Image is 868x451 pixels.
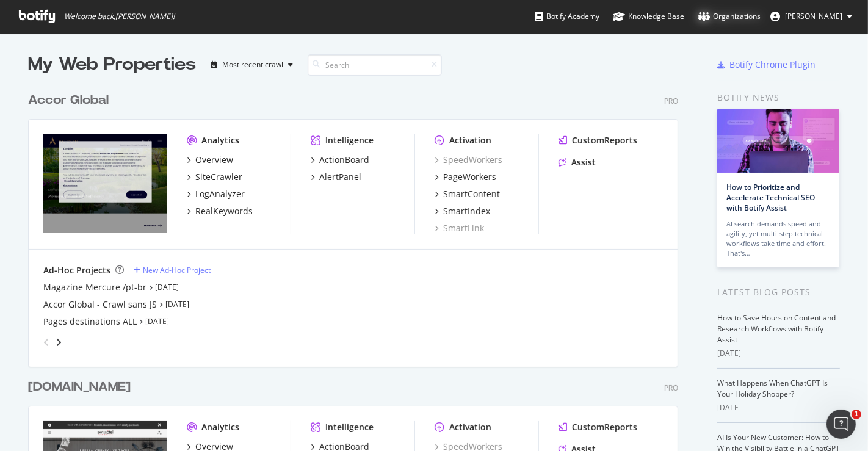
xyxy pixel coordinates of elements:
div: Assist [571,156,596,168]
div: SiteCrawler [195,171,242,183]
a: Assist [559,156,596,168]
a: SpeedWorkers [435,154,502,166]
div: Intelligence [325,421,374,433]
button: Most recent crawl [206,55,298,74]
div: CustomReports [572,134,637,146]
div: angle-right [54,336,63,348]
a: New Ad-Hoc Project [134,265,211,275]
div: Pro [664,383,678,393]
input: Search [308,54,442,76]
div: Analytics [201,421,239,433]
a: SiteCrawler [187,171,242,183]
div: Botify news [717,91,840,104]
div: New Ad-Hoc Project [143,265,211,275]
div: LogAnalyzer [195,188,245,200]
a: Magazine Mercure /pt-br [43,281,146,294]
div: Knowledge Base [613,10,684,23]
div: AlertPanel [319,171,361,183]
a: Botify Chrome Plugin [717,59,816,71]
span: Welcome back, [PERSON_NAME] ! [64,12,175,21]
div: Analytics [201,134,239,146]
div: CustomReports [572,421,637,433]
div: RealKeywords [195,205,253,217]
a: SmartLink [435,222,484,234]
div: Accor Global [28,92,109,109]
div: Overview [195,154,233,166]
span: 1 [852,410,861,419]
a: Overview [187,154,233,166]
a: Accor Global - Crawl sans JS [43,298,157,311]
a: Accor Global [28,92,114,109]
div: Intelligence [325,134,374,146]
img: all.accor.com [43,134,167,233]
a: [DATE] [155,282,179,292]
a: CustomReports [559,134,637,146]
div: Organizations [698,10,761,23]
div: SmartContent [443,188,500,200]
div: Botify Chrome Plugin [729,59,816,71]
div: Latest Blog Posts [717,286,840,299]
div: AI search demands speed and agility, yet multi-step technical workflows take time and effort. Tha... [726,219,830,258]
div: Activation [449,421,491,433]
a: Pages destinations ALL [43,316,137,328]
div: ActionBoard [319,154,369,166]
a: CustomReports [559,421,637,433]
div: My Web Properties [28,52,196,77]
div: [DOMAIN_NAME] [28,378,131,396]
a: SmartIndex [435,205,490,217]
div: PageWorkers [443,171,496,183]
a: ActionBoard [311,154,369,166]
span: Vimala Ngonekeo [785,11,842,21]
div: Most recent crawl [222,61,283,68]
a: [DATE] [145,316,169,327]
a: RealKeywords [187,205,253,217]
button: [PERSON_NAME] [761,7,862,26]
a: LogAnalyzer [187,188,245,200]
a: How to Prioritize and Accelerate Technical SEO with Botify Assist [726,182,815,213]
img: How to Prioritize and Accelerate Technical SEO with Botify Assist [717,109,839,173]
div: [DATE] [717,348,840,359]
a: How to Save Hours on Content and Research Workflows with Botify Assist [717,312,836,345]
div: [DATE] [717,402,840,413]
div: Activation [449,134,491,146]
div: Pro [664,96,678,106]
div: Ad-Hoc Projects [43,264,110,276]
a: SmartContent [435,188,500,200]
a: [DOMAIN_NAME] [28,378,136,396]
div: Botify Academy [535,10,599,23]
a: PageWorkers [435,171,496,183]
a: [DATE] [165,299,189,309]
div: angle-left [38,333,54,352]
a: What Happens When ChatGPT Is Your Holiday Shopper? [717,378,828,399]
iframe: Intercom live chat [826,410,856,439]
div: SmartIndex [443,205,490,217]
a: AlertPanel [311,171,361,183]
